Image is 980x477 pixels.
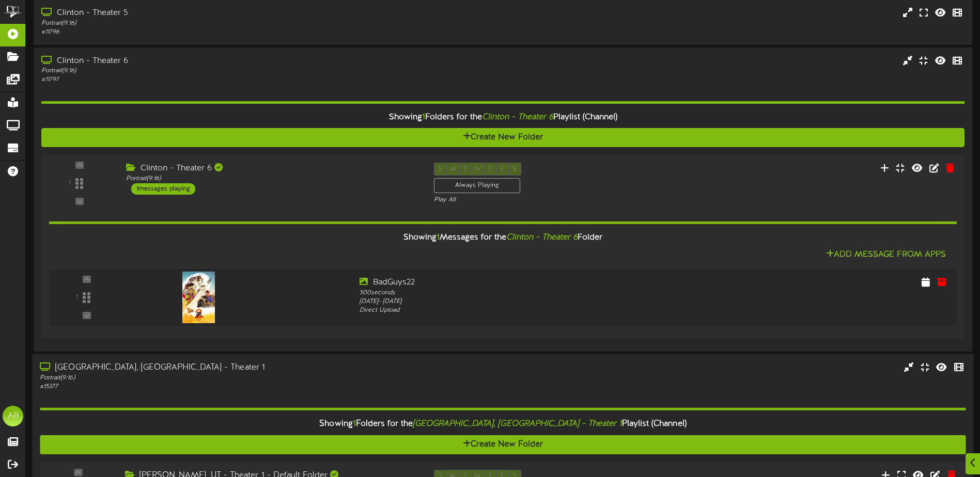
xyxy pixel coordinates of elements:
[34,106,972,129] div: Showing Folders for the Playlist (Channel)
[32,413,973,435] div: Showing Folders for the Playlist (Channel)
[360,289,722,297] div: 500 seconds
[422,113,425,122] span: 1
[360,306,722,315] div: Direct Upload
[413,419,622,428] i: [GEOGRAPHIC_DATA], [GEOGRAPHIC_DATA] - Theater 1
[182,272,215,323] img: 0c493754-5743-4cc9-aa30-5292da7e1de6.jpg
[360,297,722,306] div: [DATE] - [DATE]
[41,55,417,67] div: Clinton - Theater 6
[40,374,416,383] div: Portrait ( 9:16 )
[40,362,416,374] div: [GEOGRAPHIC_DATA], [GEOGRAPHIC_DATA] - Theater 1
[823,248,949,261] button: Add Message From Apps
[434,196,649,204] div: Play All
[360,277,722,289] div: BadGuys22
[126,163,418,174] div: Clinton - Theater 6
[353,419,356,428] span: 1
[506,233,578,242] i: Clinton - Theater 6
[40,383,416,391] div: # 15377
[41,128,965,147] button: Create New Folder
[3,406,23,426] div: AB
[131,183,195,195] div: 1 messages playing
[41,7,417,19] div: Clinton - Theater 5
[41,28,417,37] div: # 11796
[41,75,417,84] div: # 11797
[40,435,966,454] button: Create New Folder
[41,67,417,75] div: Portrait ( 9:16 )
[126,174,418,183] div: Portrait ( 9:16 )
[434,178,520,193] div: Always Playing
[41,19,417,28] div: Portrait ( 9:16 )
[41,227,965,249] div: Showing Messages for the Folder
[482,113,553,122] i: Clinton - Theater 6
[437,233,440,242] span: 1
